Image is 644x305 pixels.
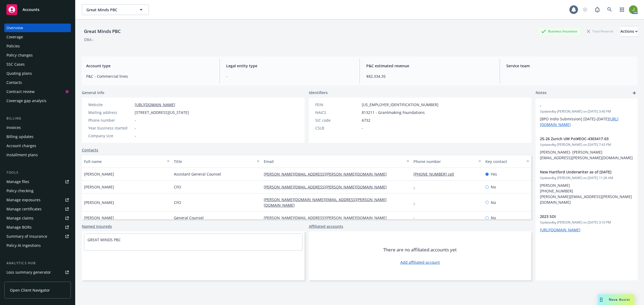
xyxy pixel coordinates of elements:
[540,169,619,175] span: New Hartford Underwriter as of [DATE]
[86,63,213,69] span: Account type
[4,187,71,195] a: Policy checking
[6,69,32,78] div: Quoting plans
[604,4,615,15] a: Search
[6,205,42,213] div: Manage certificates
[88,125,133,131] div: Year business started
[414,184,419,189] a: -
[88,133,133,139] div: Company size
[4,223,71,232] a: Manage BORs
[6,232,47,241] div: Summary of insurance
[4,24,71,32] a: Overview
[315,110,360,115] div: NAICS
[620,26,638,37] button: Actions
[414,172,458,177] a: [PHONE_NUMBER] cell
[172,155,262,168] button: Title
[609,297,630,302] span: Nova Assist
[82,155,172,168] button: Full name
[6,78,22,87] div: Contacts
[6,33,23,41] div: Coverage
[135,110,189,115] span: [STREET_ADDRESS][US_STATE]
[174,159,254,164] div: Title
[264,172,391,177] a: [PERSON_NAME][EMAIL_ADDRESS][PERSON_NAME][DOMAIN_NAME]
[539,28,580,35] div: Business Insurance
[536,98,638,132] div: -Updatedby [PERSON_NAME] on [DATE] 3:40 PM[BPO Indio Submission] [DATE]-[DATE][URL][DOMAIN_NAME]
[540,142,633,147] span: Updated by [PERSON_NAME] on [DATE] 7:43 PM
[264,159,403,164] div: Email
[4,177,71,186] a: Manage files
[4,214,71,222] a: Manage claims
[4,69,71,78] a: Quoting plans
[536,132,638,165] div: 25-26 Zurich UW Pol#EOC-4303417-03Updatedby [PERSON_NAME] on [DATE] 7:43 PM[PERSON_NAME]- [PERSON...
[414,159,475,164] div: Phone number
[383,247,457,253] span: There are no affiliated accounts yet
[82,147,98,153] a: Contacts
[135,125,136,131] span: -
[6,196,41,204] div: Manage exposures
[6,132,34,141] div: Billing updates
[82,28,123,35] div: Great Minds PBC
[4,33,71,41] a: Coverage
[362,117,370,123] span: 6732
[540,116,633,127] p: [BPO Indio Submission] [DATE]-[DATE]
[362,125,363,131] span: -
[84,159,164,164] div: Full name
[82,4,149,15] button: Great Minds PBC
[362,110,425,115] span: 813211 - Grantmaking Foundations
[536,90,547,96] span: Notes
[4,196,71,204] a: Manage exposures
[226,73,353,79] span: -
[540,220,633,225] span: Updated by [PERSON_NAME] on [DATE] 3:10 PM
[4,96,71,105] a: Coverage gap analysis
[6,177,29,186] div: Manage files
[598,294,634,305] button: Nova Assist
[88,117,133,123] div: Phone number
[309,90,328,95] span: Identifiers
[4,60,71,69] a: SSC Cases
[617,4,627,15] a: Switch app
[84,184,114,190] span: [PERSON_NAME]
[592,4,603,15] a: Report a Bug
[84,200,114,205] span: [PERSON_NAME]
[540,150,633,160] span: [PERSON_NAME]- [PERSON_NAME][EMAIL_ADDRESS][PERSON_NAME][DOMAIN_NAME]
[84,171,114,177] span: [PERSON_NAME]
[174,184,181,190] span: CFO
[6,151,38,159] div: Installment plans
[491,171,497,177] span: Yes
[414,215,419,220] a: -
[4,78,71,87] a: Contacts
[6,24,23,32] div: Overview
[6,268,51,277] div: Loss summary generator
[483,155,531,168] button: Key contact
[315,102,360,107] div: FEIN
[4,151,71,159] a: Installment plans
[84,215,114,221] span: [PERSON_NAME]
[540,227,580,232] a: [URL][DOMAIN_NAME]
[315,117,360,123] div: SIC code
[135,133,136,139] span: -
[6,60,25,69] div: SSC Cases
[84,37,94,42] div: DBA: -
[540,136,619,142] span: 25-26 Zurich UW Pol#EOC-4303417-03
[174,215,204,221] span: General Counsel
[366,73,493,79] span: $82,334.35
[366,63,493,69] span: P&C estimated revenue
[362,102,438,107] span: [US_EMPLOYER_IDENTIFICATION_NUMBER]
[540,103,619,108] span: -
[4,2,71,17] a: Accounts
[540,176,633,180] span: Updated by [PERSON_NAME] on [DATE] 11:26 AM
[4,87,71,96] a: Contract review
[6,42,20,50] div: Policies
[23,8,39,12] span: Accounts
[4,241,71,250] a: Policy AI ingestions
[264,215,391,220] a: [PERSON_NAME][EMAIL_ADDRESS][PERSON_NAME][DOMAIN_NAME]
[6,87,35,96] div: Contract review
[4,51,71,59] a: Policy changes
[485,159,523,164] div: Key contact
[264,184,391,189] a: [PERSON_NAME][EMAIL_ADDRESS][PERSON_NAME][DOMAIN_NAME]
[4,142,71,150] a: Account charges
[4,116,71,121] div: Billing
[4,261,71,266] div: Analytics hub
[174,200,181,205] span: CFO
